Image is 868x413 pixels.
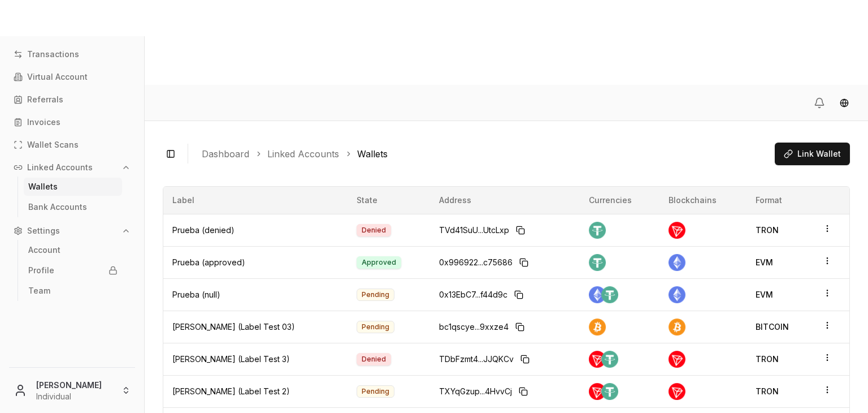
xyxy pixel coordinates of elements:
[28,183,58,191] p: Wallets
[669,286,685,303] img: Ethereum
[439,354,514,365] span: TDbFzmt4...JJQKCv
[24,241,122,259] a: Account
[27,227,60,235] p: Settings
[163,375,348,407] td: [PERSON_NAME] (Label Test 2)
[439,225,509,236] span: TVd41SuU...UtcLxp
[430,187,580,214] th: Address
[756,322,789,332] span: BITCOIN
[163,311,348,343] td: [PERSON_NAME] (Label Test 03)
[28,266,54,274] p: Profile
[511,221,530,239] button: Copy to clipboard
[267,147,339,161] a: Linked Accounts
[24,178,122,196] a: Wallets
[36,391,112,402] p: Individual
[163,343,348,375] td: [PERSON_NAME] (Label Test 3)
[589,286,606,303] img: Ethereum
[580,187,660,214] th: Currencies
[163,278,348,311] td: Prueba (null)
[756,225,779,235] span: TRON
[589,383,606,400] img: Tron
[669,351,685,368] img: Tron
[27,118,60,126] p: Invoices
[163,187,348,214] th: Label
[669,383,685,400] img: Tron
[24,282,122,300] a: Team
[24,261,122,279] a: Profile
[601,351,618,368] img: Tether
[439,257,513,268] span: 0x996922...c75686
[348,187,430,214] th: State
[439,289,507,300] span: 0x13EbC7...f44d9c
[9,136,135,154] a: Wallet Scans
[589,351,606,368] img: Tron
[27,164,93,171] p: Linked Accounts
[163,214,348,246] td: Prueba (denied)
[36,379,112,391] p: [PERSON_NAME]
[9,158,135,177] button: Linked Accounts
[27,141,79,149] p: Wallet Scans
[756,386,779,396] span: TRON
[589,254,606,271] img: Tether
[9,91,135,109] a: Referrals
[516,350,534,368] button: Copy to clipboard
[28,287,50,295] p: Team
[357,147,388,161] a: Wallets
[24,198,122,216] a: Bank Accounts
[747,187,814,214] th: Format
[514,382,532,401] button: Copy to clipboard
[589,222,606,239] img: Tether
[669,319,685,335] img: Bitcoin
[202,147,249,161] a: Dashboard
[775,143,850,165] button: Link Wallet
[756,290,773,299] span: EVM
[601,286,618,303] img: Tether
[9,222,135,240] button: Settings
[163,246,348,278] td: Prueba (approved)
[601,383,618,400] img: Tether
[5,372,140,408] button: [PERSON_NAME]Individual
[439,321,509,333] span: bc1qscye...9xxze4
[510,286,528,304] button: Copy to clipboard
[9,113,135,131] a: Invoices
[797,148,841,160] span: Link Wallet
[659,187,746,214] th: Blockchains
[669,254,685,271] img: Ethereum
[28,246,60,254] p: Account
[669,222,685,239] img: Tron
[756,257,773,267] span: EVM
[515,253,533,272] button: Copy to clipboard
[511,318,529,336] button: Copy to clipboard
[27,96,63,104] p: Referrals
[202,147,766,161] nav: breadcrumb
[756,354,779,364] span: TRON
[439,386,512,397] span: TXYqGzup...4HvvCj
[589,319,606,335] img: Bitcoin
[28,203,87,211] p: Bank Accounts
